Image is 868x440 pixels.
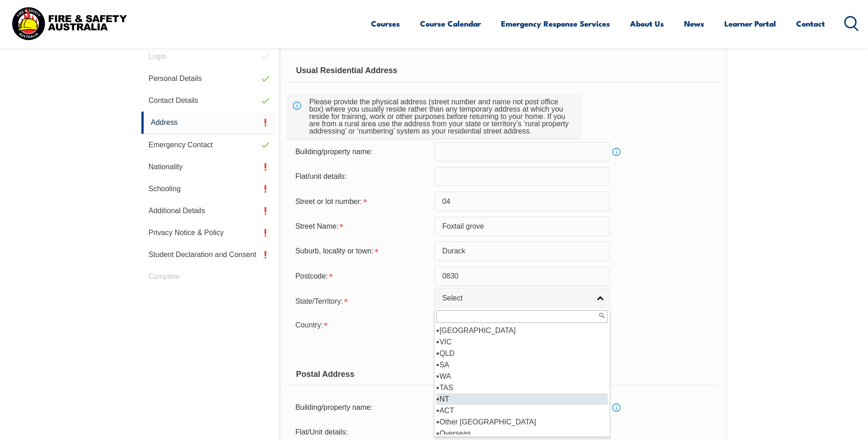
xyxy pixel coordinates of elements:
[442,294,590,303] span: Select
[684,11,704,36] a: News
[437,416,608,428] li: Other [GEOGRAPHIC_DATA]
[288,168,434,185] div: Flat/unit details:
[141,90,275,112] a: Contact Details
[437,382,608,393] li: TAS
[141,68,275,90] a: Personal Details
[371,11,400,36] a: Courses
[141,200,275,222] a: Additional Details
[288,242,434,260] div: Suburb, locality or town is required.
[141,244,275,266] a: Student Declaration and Consent
[288,268,434,285] div: Postcode is required.
[796,11,825,36] a: Contact
[295,321,323,329] span: Country:
[288,399,434,416] div: Building/property name:
[610,145,623,158] a: Info
[437,336,608,348] li: VIC
[437,428,608,439] li: Overseas
[288,59,718,82] div: Usual Residential Address
[288,315,434,333] div: Country is required.
[306,95,574,139] div: Please provide the physical address (street number and name not post office box) where you usuall...
[295,297,343,305] span: State/Territory:
[288,143,434,161] div: Building/property name:
[288,291,434,310] div: State/Territory is required.
[630,11,664,36] a: About Us
[437,359,608,370] li: SA
[141,112,275,134] a: Address
[288,193,434,210] div: Street or lot number is required.
[437,348,608,359] li: QLD
[141,134,275,156] a: Emergency Contact
[437,405,608,416] li: ACT
[420,11,481,36] a: Course Calendar
[437,325,608,336] li: [GEOGRAPHIC_DATA]
[437,393,608,405] li: NT
[141,222,275,244] a: Privacy Notice & Policy
[437,370,608,382] li: WA
[141,178,275,200] a: Schooling
[288,218,434,235] div: Street Name is required.
[610,401,623,414] a: Info
[288,363,718,386] div: Postal Address
[724,11,776,36] a: Learner Portal
[501,11,610,36] a: Emergency Response Services
[141,156,275,178] a: Nationality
